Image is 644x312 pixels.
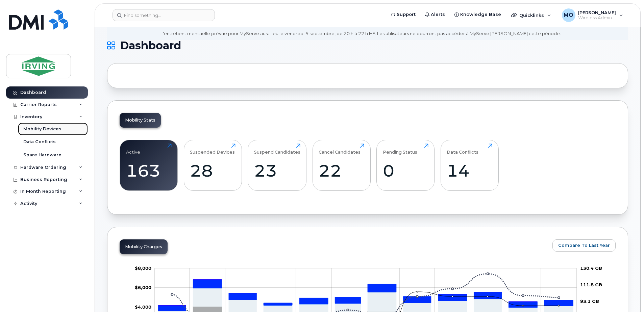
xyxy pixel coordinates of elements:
span: MO [564,11,573,19]
tspan: $8,000 [135,265,151,271]
a: Alerts [420,8,450,21]
button: Compare To Last Year [552,239,616,252]
a: Active163 [126,144,172,187]
a: Suspend Candidates23 [254,144,300,187]
div: Data Conflicts [447,144,478,155]
a: Pending Status0 [383,144,428,187]
span: Support [397,11,416,18]
tspan: 130.4 GB [580,265,602,271]
div: 0 [383,161,428,181]
span: Compare To Last Year [558,242,610,249]
span: Alerts [431,11,445,18]
span: Wireless Admin [578,15,616,21]
a: Knowledge Base [450,8,506,21]
div: 14 [447,161,492,181]
a: Data Conflicts14 [447,144,492,187]
g: $0 [135,265,151,271]
g: HST [158,280,573,311]
div: 163 [126,161,172,181]
div: Quicklinks [506,8,556,22]
a: Suspended Devices28 [190,144,236,187]
div: Suspended Devices [190,144,235,155]
span: [PERSON_NAME] [578,10,616,15]
a: Cancel Candidates22 [319,144,364,187]
div: 22 [319,161,364,181]
g: $0 [135,285,151,290]
g: $0 [135,304,151,310]
div: MyServe scheduled maintenance will occur [DATE][DATE] 8:00 PM - 10:00 PM Eastern. Users will be u... [160,18,561,37]
tspan: $6,000 [135,285,151,290]
div: Active [126,144,140,155]
span: Dashboard [120,41,181,51]
div: Pending Status [383,144,417,155]
tspan: 93.1 GB [580,299,599,304]
span: Quicklinks [519,12,544,18]
div: Cancel Candidates [319,144,361,155]
div: 28 [190,161,236,181]
tspan: 111.8 GB [580,282,602,287]
input: Find something... [113,9,215,21]
div: Mark O'Connell [557,8,628,22]
a: Support [386,8,420,21]
div: 23 [254,161,300,181]
span: Knowledge Base [460,11,501,18]
div: Suspend Candidates [254,144,300,155]
tspan: $4,000 [135,304,151,310]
